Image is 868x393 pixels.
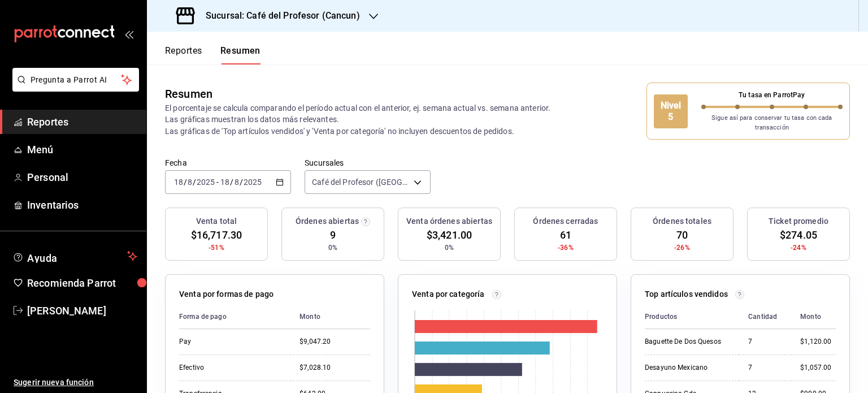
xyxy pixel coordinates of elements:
span: 0% [445,243,454,253]
div: 7 [748,363,782,373]
div: Efectivo [179,363,281,373]
button: Reportes [165,45,202,64]
span: -26% [674,243,690,253]
span: 0% [328,243,337,253]
span: [PERSON_NAME] [27,303,137,318]
h3: Órdenes cerradas [533,215,598,227]
th: Forma de pago [179,305,290,329]
span: -24% [791,243,806,253]
label: Sucursales [305,159,431,167]
input: -- [234,178,240,187]
span: Reportes [27,114,137,129]
button: open_drawer_menu [124,29,133,38]
span: Sugerir nueva función [14,377,137,388]
span: 9 [330,227,336,243]
span: $3,421.00 [427,227,472,243]
p: Sigue así para conservar tu tasa con cada transacción [701,114,843,132]
h3: Ticket promedio [769,215,828,227]
p: El porcentaje se calcula comparando el período actual con el anterior, ej. semana actual vs. sema... [165,102,565,136]
a: Pregunta a Parrot AI [8,82,139,94]
span: Ayuda [27,249,123,263]
span: / [184,178,187,187]
input: -- [187,178,193,187]
span: $274.05 [780,227,817,243]
span: / [193,178,196,187]
div: navigation tabs [165,45,261,64]
h3: Órdenes abiertas [296,215,359,227]
h3: Órdenes totales [653,215,711,227]
span: / [230,178,233,187]
span: / [240,178,243,187]
span: 70 [676,227,688,243]
div: $1,057.00 [800,363,836,373]
th: Productos [645,305,739,329]
th: Cantidad [739,305,791,329]
p: Venta por categoría [412,288,485,300]
input: ---- [243,178,262,187]
button: Resumen [220,45,261,64]
span: $16,717.30 [191,227,242,243]
span: -51% [209,243,224,253]
h3: Venta órdenes abiertas [406,215,492,227]
button: Pregunta a Parrot AI [12,68,139,92]
label: Fecha [165,159,291,167]
span: 61 [560,227,571,243]
input: -- [220,178,230,187]
span: Pregunta a Parrot AI [31,74,121,86]
span: - [216,178,219,187]
div: 7 [748,337,782,347]
h3: Venta total [196,215,237,227]
div: $7,028.10 [300,363,370,373]
span: Inventarios [27,197,137,213]
div: $9,047.20 [300,337,370,347]
input: ---- [196,178,215,187]
span: -36% [558,243,574,253]
div: Desayuno Mexicano [645,363,730,373]
span: Recomienda Parrot [27,275,137,291]
h3: Sucursal: Café del Profesor (Cancun) [197,9,360,23]
p: Top artículos vendidos [645,288,728,300]
input: -- [173,178,184,187]
p: Tu tasa en ParrotPay [701,90,843,100]
div: Baguette De Dos Quesos [645,337,730,347]
div: $1,120.00 [800,337,836,347]
div: Resumen [165,85,212,102]
th: Monto [290,305,370,329]
span: Personal [27,170,137,185]
span: Menú [27,142,137,157]
th: Monto [791,305,836,329]
p: Venta por formas de pago [179,288,274,300]
div: Nivel 5 [654,94,688,128]
div: Pay [179,337,281,347]
span: Café del Profesor ([GEOGRAPHIC_DATA]) [312,176,410,188]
